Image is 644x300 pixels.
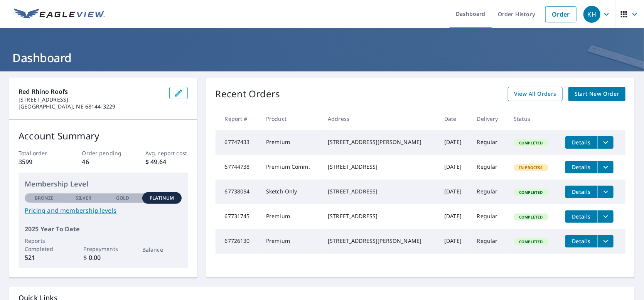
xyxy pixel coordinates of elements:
[438,130,470,155] td: [DATE]
[260,107,322,130] th: Product
[514,239,547,244] span: Completed
[575,89,619,99] span: Start New Order
[514,89,556,99] span: View All Orders
[568,87,625,101] a: Start New Order
[565,161,598,173] button: detailsBtn-67744738
[598,136,614,149] button: filesDropdownBtn-67747433
[19,149,61,157] p: Total order
[598,210,614,223] button: filesDropdownBtn-67731745
[583,6,600,23] div: KH
[116,195,129,202] p: Gold
[507,107,559,130] th: Status
[216,229,260,254] td: 67726130
[82,149,124,157] p: Order pending
[83,245,123,253] p: Prepayments
[25,237,64,253] p: Reports Completed
[216,204,260,229] td: 67731745
[19,87,163,96] p: Red Rhino Roofs
[25,206,182,215] a: Pricing and membership levels
[471,130,508,155] td: Regular
[514,165,548,170] span: In Process
[508,87,563,101] a: View All Orders
[260,155,322,180] td: Premium Comm.
[565,136,598,149] button: detailsBtn-67747433
[83,253,123,262] p: $ 0.00
[216,155,260,180] td: 67744738
[25,224,182,234] p: 2025 Year To Date
[216,87,280,101] p: Recent Orders
[471,107,508,130] th: Delivery
[216,180,260,204] td: 67738054
[514,140,547,146] span: Completed
[438,107,470,130] th: Date
[438,204,470,229] td: [DATE]
[570,188,593,195] span: Details
[328,212,432,220] div: [STREET_ADDRESS]
[35,195,54,202] p: Bronze
[260,229,322,254] td: Premium
[19,157,61,166] p: 3599
[260,130,322,155] td: Premium
[19,96,163,103] p: [STREET_ADDRESS]
[322,107,438,130] th: Address
[438,180,470,204] td: [DATE]
[14,8,105,20] img: EV Logo
[76,195,92,202] p: Silver
[598,161,614,173] button: filesDropdownBtn-67744738
[150,195,174,202] p: Platinum
[438,229,470,254] td: [DATE]
[570,237,593,245] span: Details
[545,6,577,22] a: Order
[565,186,598,198] button: detailsBtn-67738054
[25,253,64,262] p: 521
[471,204,508,229] td: Regular
[570,163,593,171] span: Details
[260,204,322,229] td: Premium
[514,190,547,195] span: Completed
[471,229,508,254] td: Regular
[328,237,432,245] div: [STREET_ADDRESS][PERSON_NAME]
[328,163,432,171] div: [STREET_ADDRESS]
[514,214,547,220] span: Completed
[570,139,593,146] span: Details
[9,50,635,66] h1: Dashboard
[25,179,182,189] p: Membership Level
[145,157,188,166] p: $ 49.64
[598,235,614,247] button: filesDropdownBtn-67726130
[438,155,470,180] td: [DATE]
[328,138,432,146] div: [STREET_ADDRESS][PERSON_NAME]
[216,130,260,155] td: 67747433
[19,129,188,143] p: Account Summary
[565,210,598,223] button: detailsBtn-67731745
[328,188,432,195] div: [STREET_ADDRESS]
[19,103,163,110] p: [GEOGRAPHIC_DATA], NE 68144-3229
[216,107,260,130] th: Report #
[570,213,593,220] span: Details
[565,235,598,247] button: detailsBtn-67726130
[82,157,124,166] p: 46
[142,246,182,254] p: Balance
[598,186,614,198] button: filesDropdownBtn-67738054
[471,180,508,204] td: Regular
[260,180,322,204] td: Sketch Only
[145,149,188,157] p: Avg. report cost
[471,155,508,180] td: Regular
